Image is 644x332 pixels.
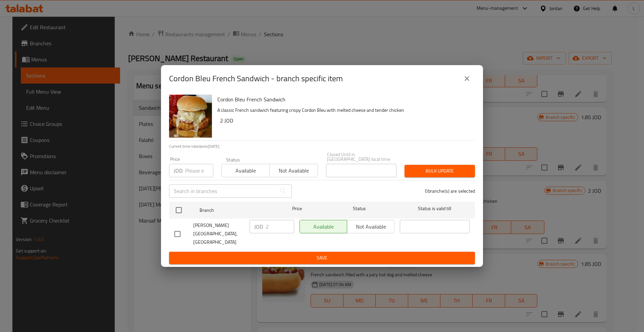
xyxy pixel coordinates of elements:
[266,220,294,233] input: Please enter price
[174,254,470,262] span: Save
[169,143,475,149] p: Current time in Jordan is [DATE]
[169,184,276,198] input: Search in branches
[272,166,315,176] span: Not available
[169,252,475,264] button: Save
[185,164,213,177] input: Please enter price
[275,204,319,213] span: Price
[269,164,318,177] button: Not available
[217,106,470,114] p: A classic French sandwich featuring crispy Cordon Bleu with melted cheese and tender chicken
[217,95,470,104] h6: Cordon Bleu French Sandwich
[221,164,270,177] button: Available
[459,70,475,87] button: close
[325,204,394,213] span: Status
[220,116,470,125] h6: 2 JOD
[400,204,470,213] span: Status is valid till
[224,166,267,176] span: Available
[193,221,244,246] span: [PERSON_NAME][GEOGRAPHIC_DATA], [GEOGRAPHIC_DATA]
[405,165,475,177] button: Bulk update
[425,188,475,194] p: 0 branche(s) are selected
[200,206,269,215] span: Branch
[254,223,263,231] p: JOD
[169,95,212,138] img: Cordon Bleu French Sandwich
[174,167,182,175] p: JOD
[410,167,470,175] span: Bulk update
[169,73,343,84] h2: Cordon Bleu French Sandwich - branch specific item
